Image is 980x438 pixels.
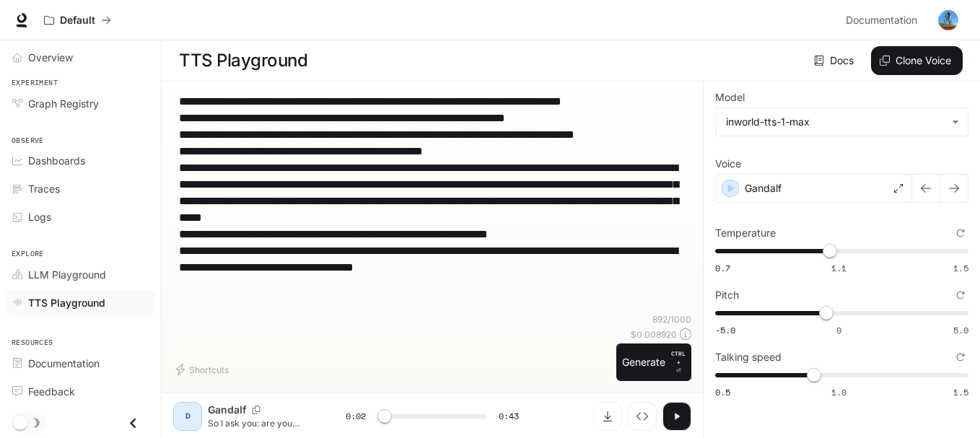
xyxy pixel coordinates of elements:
span: Dashboards [28,153,85,168]
span: Logs [28,209,51,224]
span: Documentation [846,12,917,30]
button: Copy Voice ID [246,406,266,414]
span: Dark mode toggle [13,414,27,430]
span: -5.0 [715,324,735,336]
div: inworld-tts-1-max [716,108,968,136]
p: Model [715,92,745,102]
span: 0.7 [715,262,730,274]
p: Talking speed [715,352,782,362]
button: Reset to default [953,349,968,365]
p: Temperature [715,228,776,238]
p: Default [60,14,95,27]
span: 1.1 [831,262,846,274]
p: Gandalf [745,181,782,196]
span: 0 [836,324,841,336]
button: User avatar [934,6,963,35]
button: Close drawer [117,408,149,438]
p: Gandalf [208,403,246,417]
p: ⏎ [671,349,686,375]
a: Graph Registry [6,91,155,116]
a: Docs [811,46,859,75]
button: Clone Voice [871,46,963,75]
span: 1.5 [953,262,968,274]
button: Download audio [593,402,622,431]
a: TTS Playground [6,290,155,315]
span: Documentation [28,356,100,371]
span: TTS Playground [28,295,105,310]
p: Voice [715,159,741,169]
p: Pitch [715,290,739,300]
span: LLM Playground [28,267,106,282]
p: CTRL + [671,349,686,367]
span: Overview [28,50,73,65]
span: Traces [28,181,60,196]
span: Graph Registry [28,96,99,111]
button: All workspaces [38,6,118,35]
a: Feedback [6,379,155,404]
p: So I ask you: are you going to stop now? Are you going to give up everything you’ve already built... [208,417,311,429]
div: D [176,405,199,428]
a: Traces [6,176,155,201]
img: User avatar [938,10,958,30]
button: GenerateCTRL +⏎ [616,343,691,381]
a: Documentation [840,6,928,35]
a: Logs [6,204,155,229]
a: LLM Playground [6,262,155,287]
a: Dashboards [6,148,155,173]
span: 1.5 [953,386,968,398]
div: inworld-tts-1-max [726,115,945,129]
h1: TTS Playground [179,46,307,75]
a: Overview [6,45,155,70]
span: 0.5 [715,386,730,398]
span: 0:02 [346,409,366,424]
span: 5.0 [953,324,968,336]
span: 1.0 [831,386,846,398]
button: Shortcuts [173,358,235,381]
span: Feedback [28,384,75,399]
button: Reset to default [953,225,968,241]
button: Reset to default [953,287,968,303]
button: Inspect [628,402,657,431]
span: 0:43 [499,409,519,424]
a: Documentation [6,351,155,376]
